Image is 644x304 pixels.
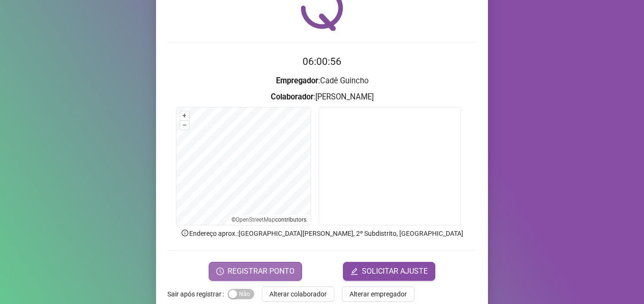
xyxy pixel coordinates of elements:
span: info-circle [181,229,189,237]
li: © contributors. [231,216,308,223]
button: Alterar empregador [342,286,414,302]
span: clock-circle [216,268,224,275]
label: Sair após registrar [167,286,228,302]
button: Alterar colaborador [262,286,334,302]
strong: Empregador [276,76,318,85]
time: 06:00:56 [303,56,341,67]
a: OpenStreetMap [236,216,275,223]
button: – [180,121,189,130]
strong: Colaborador [271,92,313,101]
span: Alterar empregador [350,289,407,299]
h3: : Cadê Guincho [167,75,477,87]
button: + [180,111,189,120]
span: SOLICITAR AJUSTE [362,266,428,277]
span: edit [350,268,358,275]
p: Endereço aprox. : [GEOGRAPHIC_DATA][PERSON_NAME], 2º Subdistrito, [GEOGRAPHIC_DATA] [167,228,477,239]
h3: : [PERSON_NAME] [167,91,477,103]
button: REGISTRAR PONTO [209,262,302,281]
span: Alterar colaborador [269,289,327,299]
button: editSOLICITAR AJUSTE [343,262,435,281]
span: REGISTRAR PONTO [228,266,294,277]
